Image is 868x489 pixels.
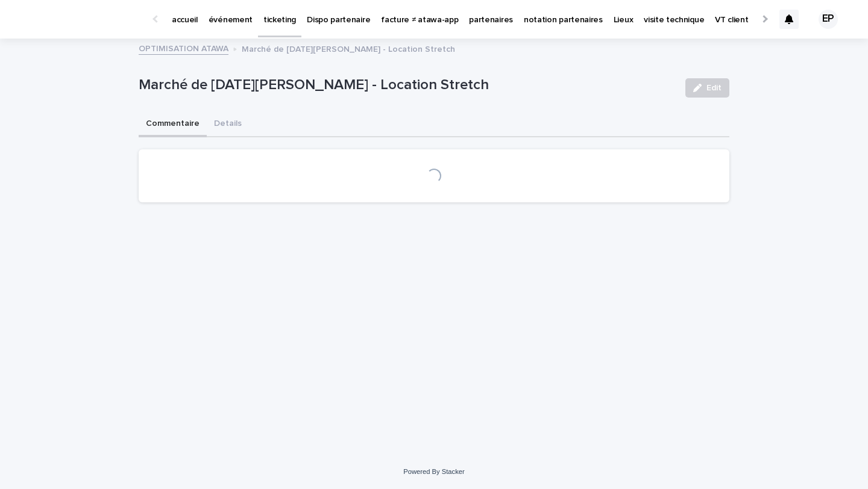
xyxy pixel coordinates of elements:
a: Powered By Stacker [403,468,464,475]
p: Marché de [DATE][PERSON_NAME] - Location Stretch [139,76,676,94]
div: EP [819,10,838,29]
p: Marché de [DATE][PERSON_NAME] - Location Stretch [242,42,455,55]
button: Edit [685,78,729,98]
span: Edit [706,84,722,92]
a: OPTIMISATION ATAWA [139,41,228,55]
img: Ls34BcGeRexTGTNfXpUC [24,7,141,31]
button: Details [207,112,249,137]
button: Commentaire [139,112,207,137]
